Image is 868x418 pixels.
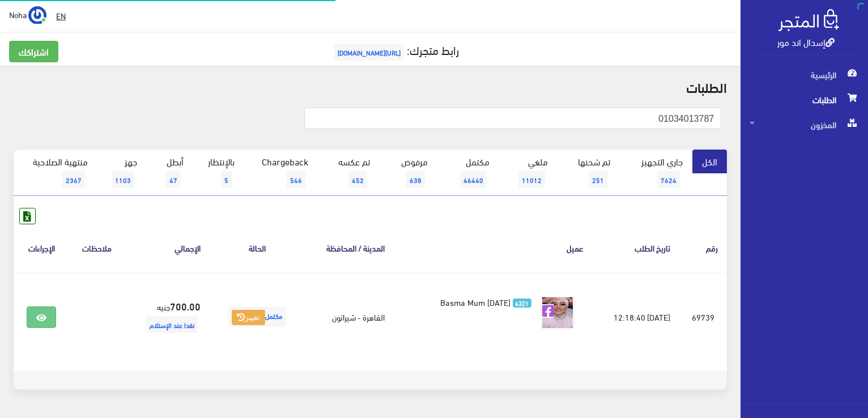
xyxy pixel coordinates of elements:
a: رابط متجرك:[URL][DOMAIN_NAME] [331,39,459,60]
a: EN [52,6,70,26]
a: جاري التجهيز7624 [620,150,693,196]
span: نقدا عند الإستلام [146,316,198,333]
span: 1103 [112,171,134,188]
a: 6321 Basma Mum [DATE] [412,296,531,308]
a: مرفوض638 [380,150,437,196]
span: 6321 [513,298,531,308]
img: ... [28,6,46,24]
th: ملاحظات [69,224,125,271]
a: الطلبات [741,87,868,112]
a: الرئيسية [741,62,868,87]
button: تغيير [232,310,265,326]
span: الرئيسية [750,62,859,87]
a: تم شحنها251 [558,150,620,196]
a: الكل [692,150,727,173]
a: تم عكسه452 [318,150,380,196]
span: 546 [287,171,305,188]
input: بحث ( رقم الطلب, رقم الهاتف, الإسم, البريد اﻹلكتروني )... [304,108,721,129]
td: القاهرة - شيراتون [305,272,394,362]
span: 452 [348,171,367,188]
span: الطلبات [750,87,859,112]
a: أبطل47 [147,150,193,196]
span: 638 [406,171,425,188]
a: بالإنتظار5 [193,150,244,196]
a: Chargeback546 [244,150,318,196]
th: عميل [394,224,593,271]
a: ... Noha [9,6,46,24]
a: المخزون [741,112,868,137]
h2: الطلبات [14,79,727,94]
span: 5 [221,171,232,188]
span: [URL][DOMAIN_NAME] [334,44,404,61]
th: اﻹجمالي [125,224,210,271]
span: 2367 [62,171,85,188]
td: [DATE] 12:18:40 [593,272,680,362]
span: 47 [166,171,181,188]
u: EN [56,8,66,23]
span: Noha [9,7,27,22]
td: 69739 [679,272,727,362]
span: 7624 [657,171,680,188]
a: منتهية الصلاحية2367 [14,150,97,196]
span: 11012 [518,171,545,188]
span: 46440 [460,171,487,188]
th: رقم [679,224,727,271]
th: المدينة / المحافظة [305,224,394,271]
span: المخزون [750,112,859,137]
a: إسدال اند مور [777,33,835,50]
th: الحالة [210,224,305,271]
span: 251 [589,171,607,188]
th: الإجراءات [14,224,69,271]
td: جنيه [125,272,210,362]
th: تاريخ الطلب [593,224,680,271]
img: picture [541,296,575,330]
img: . [778,9,839,31]
a: جهز1103 [97,150,147,196]
a: مكتمل46440 [437,150,499,196]
span: Basma Mum [DATE] [440,294,510,310]
span: مكتمل [228,307,286,327]
strong: 700.00 [170,298,201,313]
a: ملغي11012 [499,150,558,196]
a: اشتراكك [9,41,58,62]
